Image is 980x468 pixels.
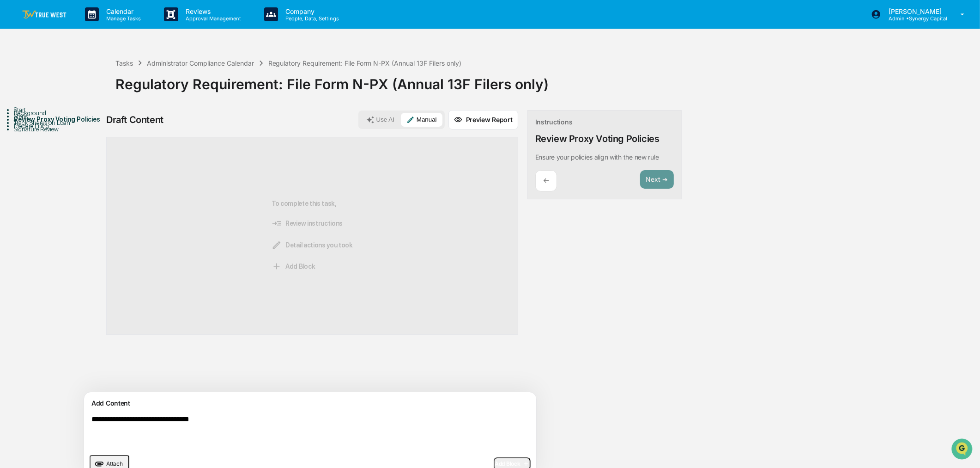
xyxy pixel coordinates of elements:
span: Attach [106,460,123,467]
span: Data Lookup [18,182,58,191]
div: 🔎 [9,183,17,190]
div: Track Shares on Loan [14,119,115,126]
div: Past conversations [9,103,59,110]
a: 🔎Data Lookup [6,178,62,195]
div: Tasks [115,59,133,67]
input: Clear [24,42,152,52]
span: • [77,126,80,133]
button: Manual [401,113,442,127]
div: Review Proxy Voting Policies [14,116,115,123]
img: 1746055101610-c473b297-6a78-478c-a979-82029cc54cd1 [18,126,26,134]
div: Regulatory Requirement: File Form N-PX (Annual 13F Filers only) [115,68,975,92]
span: Detail actions you took [272,240,353,250]
div: Administrator Compliance Calendar [147,59,254,67]
span: Preclearance [18,164,60,173]
div: Draft Content [106,114,163,125]
p: ← [543,176,549,185]
div: Signature Review [14,125,115,133]
img: logo [22,10,67,19]
div: Review Proxy Voting Policies [535,133,659,144]
a: 🖐️Preclearance [6,160,63,177]
span: Add Block [495,460,530,468]
div: 🖐️ [9,165,17,172]
a: Powered byPylon [65,204,112,211]
div: Background [14,109,115,117]
button: Preview Report [448,110,518,129]
a: 🗄️Attestations [63,160,118,177]
span: Pylon [92,204,112,211]
p: Ensure your policies align with the new rule [535,153,659,161]
div: We're available if you need us! [31,80,117,87]
button: Next ➔ [640,170,674,189]
span: [DATE] [82,126,101,133]
div: 🗄️ [67,165,74,172]
div: To complete this task, [272,152,353,320]
p: People, Data, Settings [278,15,344,22]
img: 1746055101610-c473b297-6a78-478c-a979-82029cc54cd1 [9,71,26,87]
iframe: Open customer support [950,437,975,462]
span: Review instructions [272,218,343,228]
p: Reviews [178,7,246,15]
div: Instructions [535,118,573,126]
span: Add Block [272,261,315,271]
div: Add Content [90,398,531,409]
img: Cameron Burns [9,117,24,132]
div: Start [14,106,115,113]
div: Regulatory Requirement: File Form N-PX (Annual 13F Filers only) [268,59,462,67]
span: [PERSON_NAME] [29,126,75,133]
p: How can we help? [9,19,168,34]
button: See all [143,101,168,112]
span: Attestations [76,164,115,173]
button: Use AI [361,113,400,127]
p: Calendar [99,7,145,15]
p: Manage Tasks [99,15,145,22]
div: Start new chat [31,71,151,80]
div: Prepare Filing [14,122,115,129]
div: Steps [14,112,115,120]
p: [PERSON_NAME] [881,7,947,15]
p: Approval Management [178,15,246,22]
button: Start new chat [157,74,168,85]
p: Company [278,7,344,15]
p: Admin • Synergy Capital [881,15,947,22]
